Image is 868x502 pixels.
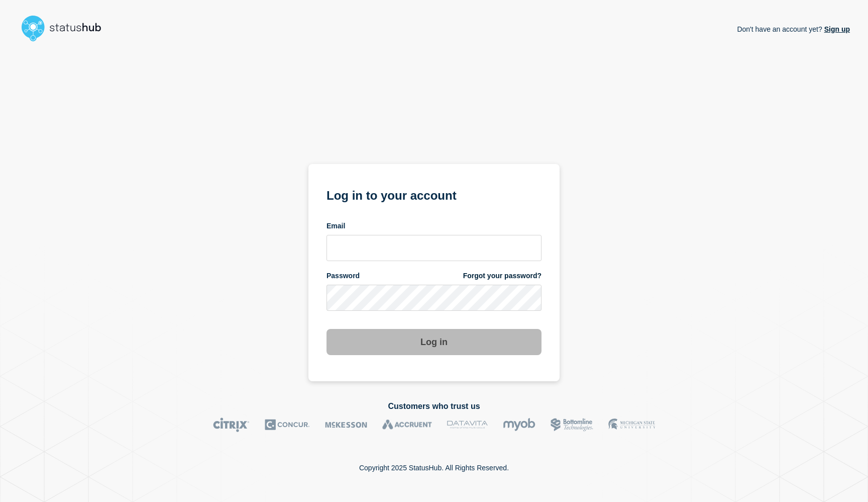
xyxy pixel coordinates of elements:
[551,417,593,432] img: Bottomline logo
[325,417,367,432] img: McKesson logo
[327,271,360,281] span: Password
[359,464,509,472] p: Copyright 2025 StatusHub. All Rights Reserved.
[265,417,310,432] img: Concur logo
[503,417,535,432] img: myob logo
[463,271,541,281] a: Forgot your password?
[447,417,488,432] img: DataVita logo
[382,417,432,432] img: Accruent logo
[608,417,655,432] img: MSU logo
[737,17,850,41] p: Don't have an account yet?
[327,221,345,231] span: Email
[822,25,850,33] a: Sign up
[18,402,850,411] h2: Customers who trust us
[327,285,541,311] input: password input
[327,185,541,204] h1: Log in to your account
[327,235,541,261] input: email input
[18,12,114,44] img: StatusHub logo
[213,417,250,432] img: Citrix logo
[327,329,541,355] button: Log in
